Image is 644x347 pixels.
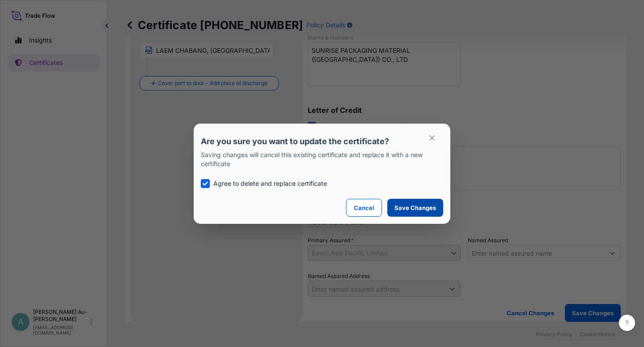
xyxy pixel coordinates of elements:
[354,203,374,212] p: Cancel
[201,150,443,168] p: Saving changes will cancel this existing certificate and replace it with a new certificate
[213,179,327,188] p: Agree to delete and replace certificate
[201,136,443,147] p: Are you sure you want to update the certificate?
[346,199,382,217] button: Cancel
[387,199,443,217] button: Save Changes
[394,203,436,212] p: Save Changes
